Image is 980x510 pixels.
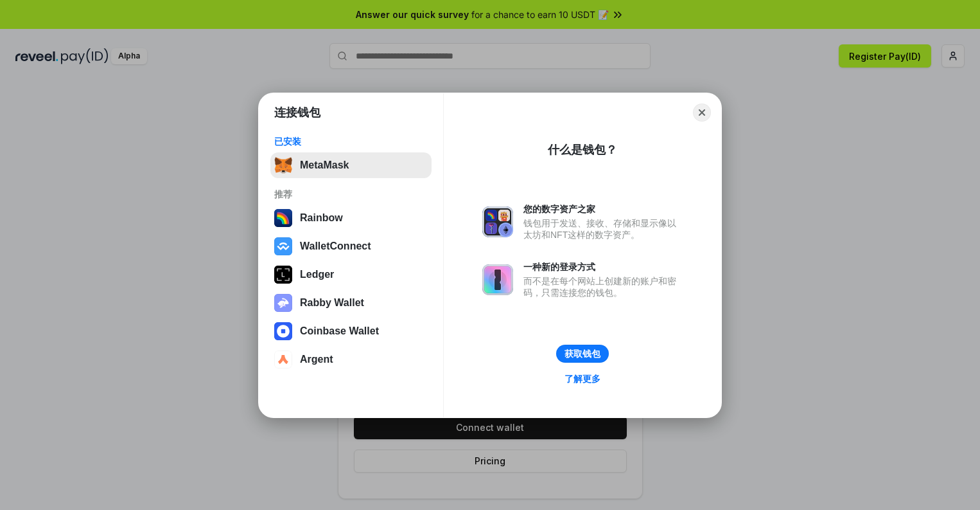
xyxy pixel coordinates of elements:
button: Rabby Wallet [270,290,432,316]
button: Rainbow [270,205,432,231]
img: svg+xml,%3Csvg%20xmlns%3D%22http%3A%2F%2Fwww.w3.org%2F2000%2Fsvg%22%20width%3D%2228%22%20height%3... [274,266,292,284]
button: Ledger [270,262,432,287]
button: Close [693,104,711,122]
button: MetaMask [270,152,432,178]
div: 而不是在每个网站上创建新的账户和密码，只需连接您的钱包。 [523,275,683,298]
img: svg+xml,%3Csvg%20xmlns%3D%22http%3A%2F%2Fwww.w3.org%2F2000%2Fsvg%22%20fill%3D%22none%22%20viewBox... [274,294,292,312]
a: 了解更多 [557,370,608,387]
div: MetaMask [300,159,349,171]
div: Coinbase Wallet [300,325,379,337]
div: 了解更多 [564,373,600,385]
div: 获取钱包 [564,348,600,360]
div: 已安装 [274,136,428,147]
button: Argent [270,347,432,372]
div: Ledger [300,269,334,280]
button: 获取钱包 [556,345,609,363]
div: 一种新的登录方式 [523,261,683,273]
h1: 连接钱包 [274,105,320,120]
div: Rabby Wallet [300,297,364,309]
img: svg+xml,%3Csvg%20xmlns%3D%22http%3A%2F%2Fwww.w3.org%2F2000%2Fsvg%22%20fill%3D%22none%22%20viewBox... [482,264,513,295]
img: svg+xml,%3Csvg%20width%3D%2228%22%20height%3D%2228%22%20viewBox%3D%220%200%2028%2028%22%20fill%3D... [274,351,292,369]
div: WalletConnect [300,241,371,252]
img: svg+xml,%3Csvg%20fill%3D%22none%22%20height%3D%2233%22%20viewBox%3D%220%200%2035%2033%22%20width%... [274,156,292,174]
button: WalletConnect [270,233,432,259]
img: svg+xml,%3Csvg%20xmlns%3D%22http%3A%2F%2Fwww.w3.org%2F2000%2Fsvg%22%20fill%3D%22none%22%20viewBox... [482,206,513,237]
div: Argent [300,354,333,365]
div: 您的数字资产之家 [523,203,683,215]
div: 什么是钱包？ [548,142,617,158]
button: Coinbase Wallet [270,318,432,344]
img: svg+xml,%3Csvg%20width%3D%2228%22%20height%3D%2228%22%20viewBox%3D%220%200%2028%2028%22%20fill%3D... [274,322,292,340]
div: 推荐 [274,188,428,200]
img: svg+xml,%3Csvg%20width%3D%2228%22%20height%3D%2228%22%20viewBox%3D%220%200%2028%2028%22%20fill%3D... [274,237,292,255]
div: 钱包用于发送、接收、存储和显示像以太坊和NFT这样的数字资产。 [523,217,683,241]
img: svg+xml,%3Csvg%20width%3D%22120%22%20height%3D%22120%22%20viewBox%3D%220%200%20120%20120%22%20fil... [274,209,292,227]
div: Rainbow [300,212,343,224]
